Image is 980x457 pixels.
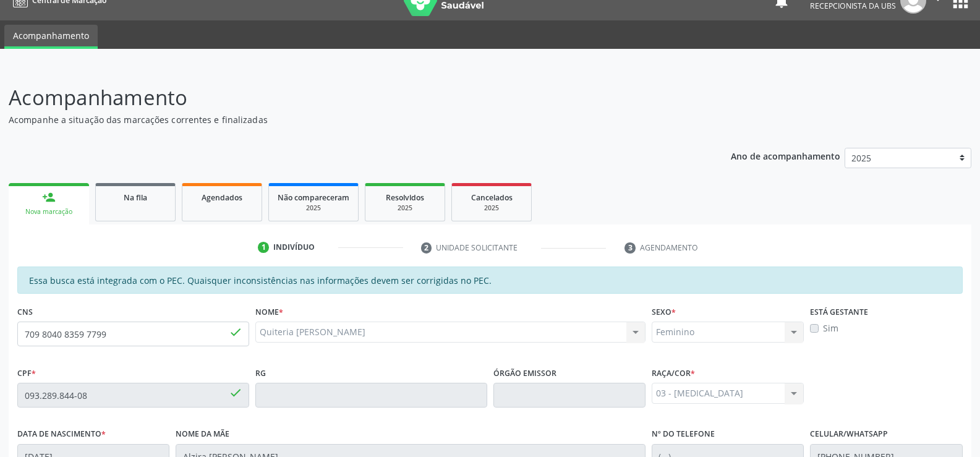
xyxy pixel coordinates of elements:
div: Essa busca está integrada com o PEC. Quaisquer inconsistências nas informações devem ser corrigid... [17,267,963,294]
label: CPF [17,364,36,383]
span: Cancelados [471,192,513,203]
span: Agendados [202,192,242,203]
span: done [229,386,242,399]
span: Recepcionista da UBS [810,1,896,11]
label: RG [255,364,266,383]
label: Celular/WhatsApp [810,425,888,444]
span: Não compareceram [278,192,349,203]
div: person_add [42,190,56,204]
p: Acompanhamento [9,82,683,113]
label: Sexo [652,302,676,322]
div: 1 [258,242,269,253]
label: Sim [823,322,838,335]
p: Ano de acompanhamento [731,148,840,163]
div: 2025 [461,203,522,213]
label: Raça/cor [652,364,695,383]
div: 2025 [374,203,436,213]
label: Nome [255,302,283,322]
label: Órgão emissor [493,364,556,383]
p: Acompanhe a situação das marcações correntes e finalizadas [9,113,683,126]
label: Nº do Telefone [652,425,715,444]
span: Na fila [124,192,147,203]
a: Acompanhamento [4,25,98,49]
div: Nova marcação [17,207,80,216]
label: Data de nascimento [17,425,106,444]
div: 2025 [278,203,349,213]
label: CNS [17,302,33,322]
label: Nome da mãe [176,425,229,444]
span: Resolvidos [386,192,424,203]
div: Indivíduo [273,242,315,253]
span: done [229,325,242,339]
label: Está gestante [810,302,868,322]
